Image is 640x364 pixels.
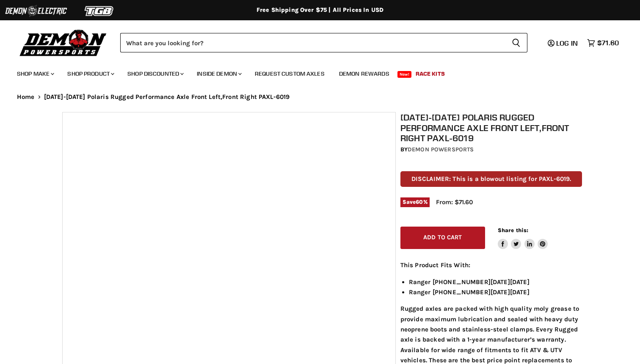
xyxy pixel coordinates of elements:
[120,33,527,52] form: Product
[409,65,451,82] a: Race Kits
[44,93,290,101] span: [DATE]-[DATE] Polaris Rugged Performance Axle Front Left,Front Right PAXL-6019
[190,65,247,82] a: Inside Demon
[17,27,110,57] img: Demon Powersports
[400,112,582,143] h1: [DATE]-[DATE] Polaris Rugged Performance Axle Front Left,Front Right PAXL-6019
[17,93,35,101] a: Home
[556,39,578,47] span: Log in
[11,62,617,82] ul: Main menu
[248,65,331,82] a: Request Custom Axles
[498,227,528,233] span: Share this:
[436,198,473,206] span: From: $71.60
[408,146,474,153] a: Demon Powersports
[597,39,619,47] span: $71.60
[409,287,582,297] li: Ranger [PHONE_NUMBER][DATE][DATE]
[505,33,527,52] button: Search
[400,145,582,154] div: by
[11,65,59,82] a: Shop Make
[4,3,68,19] img: Demon Electric Logo 2
[498,227,548,249] aside: Share this:
[61,65,119,82] a: Shop Product
[400,227,485,249] button: Add to cart
[333,65,396,82] a: Demon Rewards
[400,260,582,270] p: This Product Fits With:
[397,71,412,78] span: New!
[423,234,462,241] span: Add to cart
[416,199,423,205] span: 60
[120,33,505,52] input: Search
[409,277,582,287] li: Ranger [PHONE_NUMBER][DATE][DATE]
[544,39,583,47] a: Log in
[68,3,131,19] img: TGB Logo 2
[121,65,189,82] a: Shop Discounted
[400,197,430,207] span: Save %
[583,37,623,49] a: $71.60
[400,171,582,187] p: DISCLAIMER: This is a blowout listing for PAXL-6019.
